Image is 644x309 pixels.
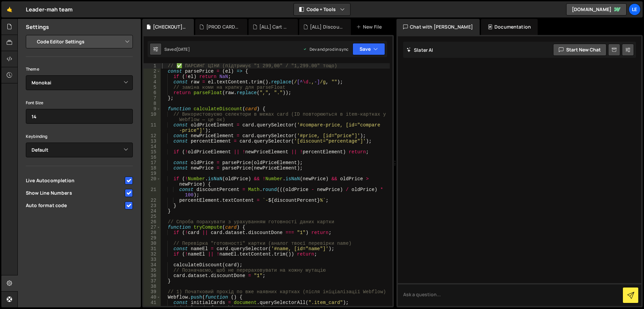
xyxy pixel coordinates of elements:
div: 28 [144,230,161,235]
span: Auto format code [26,202,124,209]
div: [DATE] [176,46,190,52]
div: 12 [144,133,161,139]
div: 27 [144,225,161,230]
div: 13 [144,139,161,144]
div: 15 [144,149,161,155]
label: Keybinding [26,133,48,140]
div: 36 [144,273,161,278]
div: 26 [144,219,161,225]
div: 6 [144,90,161,95]
button: Start new chat [553,44,606,56]
div: 18 [144,165,161,171]
div: 35 [144,268,161,273]
button: Code + Tools [294,3,350,15]
div: 5 [144,85,161,90]
div: 24 [144,208,161,214]
h2: Settings [26,23,49,31]
div: 16 [144,155,161,160]
a: Le [629,3,641,15]
div: 17 [144,160,161,165]
div: 2 [144,69,161,74]
div: Documentation [481,19,538,35]
a: [DOMAIN_NAME] [566,3,627,15]
div: 22 [144,198,161,203]
div: 11 [144,122,161,133]
div: 8 [144,101,161,106]
div: Dev and prod in sync [303,46,348,52]
div: 32 [144,252,161,257]
div: 37 [144,278,161,284]
div: [CHECKOUT] Discount for checkout.js [153,24,186,30]
button: Save [353,43,385,55]
div: Leader-mah team [26,5,72,13]
div: 25 [144,214,161,219]
div: 4 [144,79,161,85]
div: New File [356,24,384,30]
div: Chat with [PERSON_NAME] [396,19,480,35]
div: 38 [144,284,161,289]
div: 39 [144,289,161,295]
div: 19 [144,171,161,176]
div: 33 [144,257,161,262]
div: 34 [144,262,161,268]
div: 23 [144,203,161,208]
div: [PROD CARDS] Lazy Load Catalog.js [206,24,239,30]
span: Live Autocompletion [26,177,124,184]
div: 14 [144,144,161,149]
label: Font Size [26,100,43,106]
div: 40 [144,295,161,300]
label: Theme [26,66,39,73]
span: Show Line Numbers [26,190,124,196]
div: [ALL] Cart Update.js [259,24,290,30]
div: 3 [144,74,161,79]
a: 🤙 [1,1,18,17]
div: 30 [144,241,161,246]
div: Saved [164,46,190,52]
div: 10 [144,112,161,122]
div: 7 [144,95,161,101]
h2: Slater AI [407,47,433,53]
div: 41 [144,300,161,305]
div: 20 [144,176,161,187]
div: 31 [144,246,161,252]
div: 21 [144,187,161,198]
div: 1 [144,63,161,69]
div: 9 [144,106,161,112]
div: [ALL] Discount for items.js [310,24,343,30]
div: 29 [144,235,161,241]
